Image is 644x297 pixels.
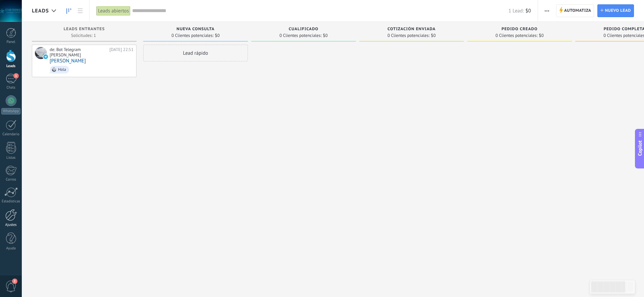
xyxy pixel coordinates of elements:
div: de: Bot Telegram [PERSON_NAME] [50,47,107,57]
span: 0 Clientes potenciales: [495,34,537,38]
div: Calendario [1,132,21,137]
div: Cotización enviada [363,27,461,33]
span: 0 Clientes potenciales: [171,34,213,38]
span: $0 [323,34,328,38]
div: Leads abiertos [96,6,130,16]
span: Solicitudes: 1 [71,34,96,38]
span: 0 Clientes potenciales: [387,34,429,38]
div: Correo [1,178,21,182]
div: Cualificado [255,27,353,33]
span: 1 [13,73,19,79]
span: Pedido creado [501,27,537,32]
div: Pedido creado [471,27,569,33]
span: Copilot [637,140,643,156]
div: Lead rápido [143,45,248,61]
div: Nueva consulta [147,27,245,33]
span: 2 [12,279,17,284]
span: Cotización enviada [387,27,436,32]
div: [DATE] 22:51 [109,47,133,57]
span: $0 [215,34,220,38]
div: Hola [58,67,66,72]
span: Leads [32,8,49,14]
span: $0 [526,8,531,14]
span: Automatiza [564,5,591,17]
div: Ajustes [1,223,21,227]
span: 1 Lead: [508,8,524,14]
span: Nueva consulta [176,27,214,32]
div: Leads [1,64,21,68]
a: Leads [63,4,74,17]
img: telegram-sm.svg [43,54,48,59]
div: Estadísticas [1,199,21,204]
span: Leads Entrantes [64,27,105,32]
div: Listas [1,156,21,160]
div: Ayuda [1,246,21,251]
div: WhatsApp [1,108,20,114]
span: Nuevo lead [605,5,631,17]
span: Cualificado [289,27,319,32]
div: Leads Entrantes [35,27,133,33]
div: Mateo Crespo [35,47,47,59]
div: Chats [1,86,21,90]
span: $0 [431,34,436,38]
div: Panel [1,40,21,44]
a: Automatiza [556,4,594,17]
span: $0 [539,34,544,38]
a: [PERSON_NAME] [50,58,86,64]
a: Nuevo lead [597,4,634,17]
span: 0 Clientes potenciales: [279,34,321,38]
a: Lista [74,4,86,17]
button: Más [542,4,552,17]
